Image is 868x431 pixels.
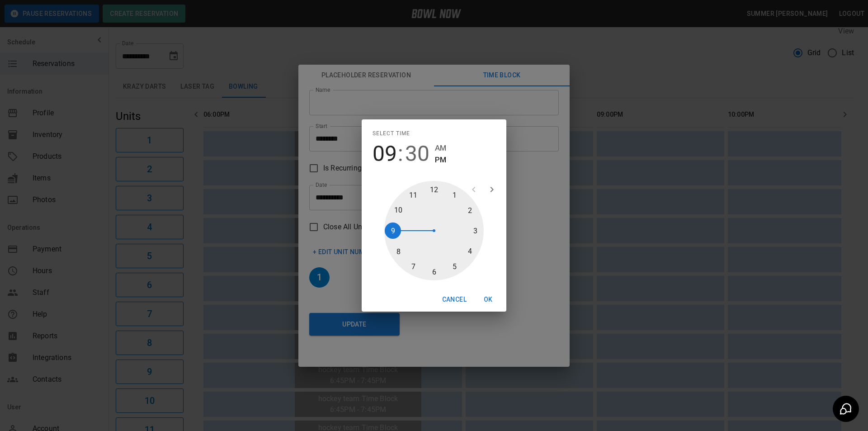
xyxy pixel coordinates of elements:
button: open next view [483,180,501,199]
button: AM [435,142,446,154]
button: 30 [405,141,429,166]
span: : [398,141,403,166]
button: PM [435,154,446,166]
button: Cancel [439,291,470,308]
button: 09 [373,141,397,166]
span: Select time [373,127,410,141]
button: OK [474,291,503,308]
